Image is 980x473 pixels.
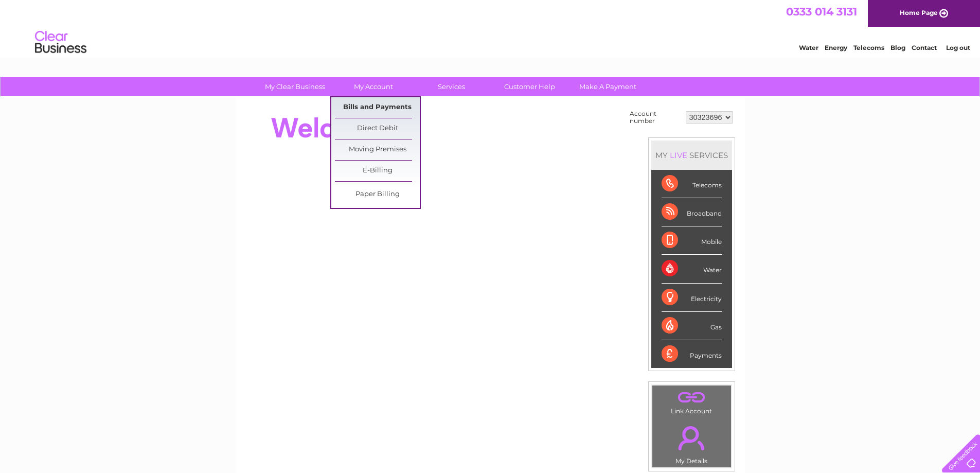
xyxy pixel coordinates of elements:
[655,388,728,406] a: .
[627,108,683,127] td: Account number
[651,141,732,170] div: MY SERVICES
[335,139,420,160] a: Moving Premises
[335,184,420,205] a: Paper Billing
[335,118,420,139] a: Direct Debit
[335,161,420,181] a: E-Billing
[662,198,722,226] div: Broadband
[662,226,722,255] div: Mobile
[331,77,416,96] a: My Account
[668,150,689,160] div: LIVE
[786,5,857,18] a: 0333 014 3131
[662,284,722,312] div: Electricity
[487,77,572,96] a: Customer Help
[409,77,494,96] a: Services
[34,27,87,58] img: logo.png
[652,385,732,417] td: Link Account
[662,255,722,283] div: Water
[652,417,732,468] td: My Details
[662,340,722,368] div: Payments
[662,312,722,340] div: Gas
[662,170,722,198] div: Telecoms
[946,44,970,51] a: Log out
[853,44,884,51] a: Telecoms
[890,44,905,51] a: Blog
[247,6,734,50] div: Clear Business is a trading name of Verastar Limited (registered in [GEOGRAPHIC_DATA] No. 3667643...
[825,44,847,51] a: Energy
[799,44,818,51] a: Water
[253,77,337,96] a: My Clear Business
[565,77,650,96] a: Make A Payment
[655,420,728,456] a: .
[335,97,420,118] a: Bills and Payments
[912,44,937,51] a: Contact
